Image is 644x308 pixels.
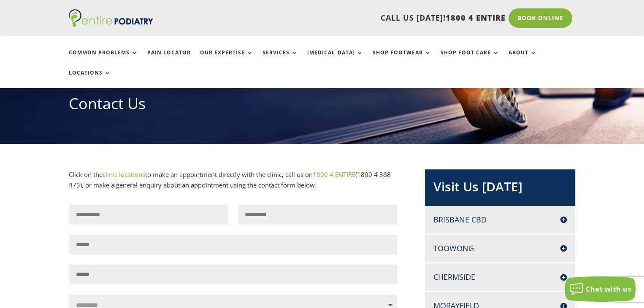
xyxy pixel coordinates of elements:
[509,8,572,28] a: Book Online
[433,243,567,254] h4: Toowong
[313,170,355,179] a: 1800 4 ENTIRE
[69,50,138,68] a: Common Problems
[69,20,153,29] a: Entire Podiatry
[373,50,431,68] a: Shop Footwear
[69,70,111,88] a: Locations
[262,50,298,68] a: Services
[147,50,191,68] a: Pain Locator
[307,50,363,68] a: [MEDICAL_DATA]
[446,13,506,23] span: 1800 4 ENTIRE
[69,169,397,191] p: Click on the to make an appointment directly with the clinic, call us on (1800 4 368 473), or mak...
[69,9,153,27] img: logo (1)
[441,50,499,68] a: Shop Foot Care
[586,284,631,294] span: Chat with us
[433,272,567,282] h4: Chermside
[69,93,575,118] h1: Contact Us
[103,170,145,179] a: clinic locations
[565,276,636,302] button: Chat with us
[186,13,506,24] p: CALL US [DATE]!
[433,214,567,225] h4: Brisbane CBD
[200,50,253,68] a: Our Expertise
[433,178,567,200] h2: Visit Us [DATE]
[509,50,537,68] a: About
